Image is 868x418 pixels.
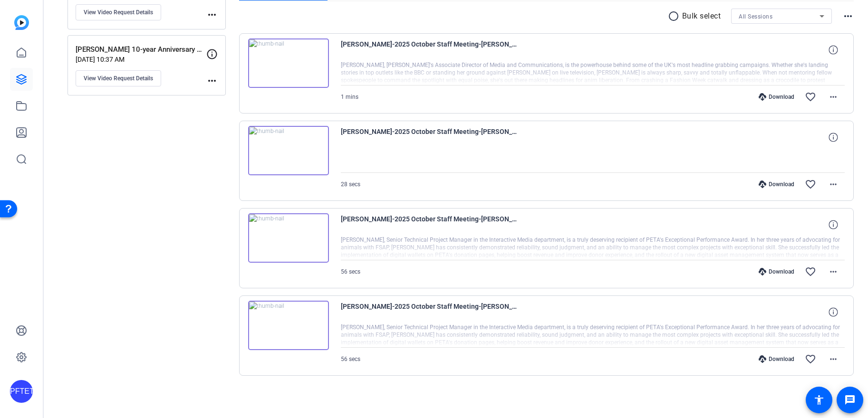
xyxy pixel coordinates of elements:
span: [PERSON_NAME]-2025 October Staff Meeting-[PERSON_NAME]-s 10-year Anniversary Video-1758809481650-... [341,38,517,61]
div: Download [754,180,799,188]
span: View Video Request Details [84,75,153,82]
mat-icon: favorite_border [805,353,816,365]
span: All Sessions [739,13,772,20]
button: View Video Request Details [76,70,161,86]
img: blue-gradient.svg [14,15,29,30]
span: [PERSON_NAME]-2025 October Staff Meeting-[PERSON_NAME] Exceptional Performance Award Speech-17586... [341,301,517,323]
img: thumb-nail [248,213,329,263]
mat-icon: more_horiz [842,10,854,22]
div: Download [754,355,799,363]
span: [PERSON_NAME]-2025 October Staff Meeting-[PERSON_NAME]-s 10-year Anniversary Video-1758803721569-... [341,126,517,149]
div: Download [754,268,799,275]
mat-icon: more_horiz [206,75,218,86]
div: PFTETOAI [10,380,33,403]
span: View Video Request Details [84,9,153,16]
mat-icon: radio_button_unchecked [668,10,682,22]
p: Bulk select [682,10,721,22]
mat-icon: accessibility [813,394,825,406]
mat-icon: more_horiz [206,9,218,20]
mat-icon: more_horiz [828,353,839,365]
mat-icon: more_horiz [828,179,839,190]
mat-icon: message [844,394,856,406]
span: 56 secs [341,268,360,275]
mat-icon: favorite_border [805,266,816,277]
mat-icon: more_horiz [828,266,839,277]
button: View Video Request Details [76,4,161,20]
span: 1 mins [341,94,358,100]
p: [DATE] 10:37 AM [76,56,206,63]
div: Download [754,93,799,101]
img: thumb-nail [248,126,329,175]
mat-icon: favorite_border [805,91,816,103]
img: thumb-nail [248,38,329,88]
img: thumb-nail [248,301,329,350]
p: [PERSON_NAME] 10-year Anniversary Video [76,44,206,55]
span: 56 secs [341,356,360,362]
span: 28 secs [341,181,360,188]
span: [PERSON_NAME]-2025 October Staff Meeting-[PERSON_NAME] Exceptional Performance Award Speech-17587... [341,213,517,236]
mat-icon: more_horiz [828,91,839,103]
mat-icon: favorite_border [805,179,816,190]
